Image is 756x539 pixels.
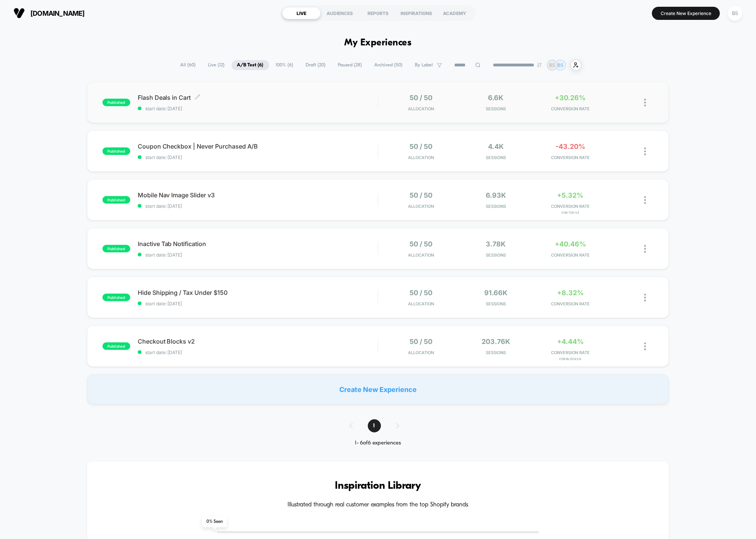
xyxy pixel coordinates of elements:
span: Allocation [408,204,434,209]
span: +4.44% [557,338,584,345]
span: Sessions [461,106,532,111]
span: Sessions [461,204,532,209]
span: 50 / 50 [410,338,433,345]
button: [DOMAIN_NAME] [11,7,87,19]
span: start date: [DATE] [138,155,378,160]
span: Flash Deals in Cart [138,94,378,101]
span: 50 / 50 [410,289,433,297]
span: Sessions [461,252,532,258]
span: CONVERSION RATE [535,106,606,111]
img: close [644,342,646,350]
span: 3.78k [486,240,506,248]
span: 50 / 50 [410,143,433,150]
span: for Top v2 [535,211,606,215]
span: +8.32% [557,289,584,297]
span: +30.26% [555,94,586,102]
img: close [644,147,646,155]
div: 1 - 6 of 6 experiences [342,440,414,446]
span: CONVERSION RATE [535,301,606,306]
img: close [644,294,646,302]
img: close [644,245,646,253]
span: 50 / 50 [410,240,433,248]
span: 50 / 50 [410,191,433,199]
span: +5.32% [557,191,584,199]
span: Draft ( 20 ) [300,60,331,70]
span: Mobile Nav Image Slider v3 [138,191,378,199]
span: 100% ( 6 ) [270,60,299,70]
span: CONVERSION RATE [535,204,606,209]
span: Coupon Checkbox | Never Purchased A/B [138,143,378,150]
img: Visually logo [14,8,25,19]
div: AUDIENCES [321,7,359,19]
div: Create New Experience [87,374,669,404]
span: 6.6k [488,94,504,102]
span: Inactive Tab Notification [138,240,378,248]
span: CONVERSION RATE [535,252,606,258]
span: Allocation [408,106,434,111]
span: Checkout Blocks v2 [138,338,378,345]
span: 6.93k [486,191,506,199]
span: published [102,342,130,350]
span: By Label [415,62,433,68]
h3: Inspiration Library [110,480,647,492]
span: Live ( 12 ) [203,60,230,70]
p: BS [557,62,563,68]
span: published [102,147,130,155]
span: Allocation [408,301,434,306]
div: INSPIRATIONS [397,7,435,19]
div: BS [728,6,742,21]
img: close [644,196,646,204]
span: Allocation [408,252,434,258]
span: start date: [DATE] [138,106,378,111]
img: end [537,63,542,67]
span: start date: [DATE] [138,203,378,209]
span: start date: [DATE] [138,350,378,355]
img: close [644,99,646,107]
span: 50 / 50 [410,94,433,102]
div: REPORTS [359,7,397,19]
span: -43.20% [556,143,585,150]
h4: Illustrated through real customer examples from the top Shopify brands [110,501,647,509]
span: Allocation [408,155,434,160]
span: Sessions [461,301,532,306]
span: [DOMAIN_NAME] [30,9,85,17]
p: BS [549,62,555,68]
span: start date: [DATE] [138,252,378,258]
span: Hide Shipping / Tax Under $150 [138,289,378,296]
span: Paused ( 28 ) [333,60,368,70]
span: published [102,99,130,106]
button: Create New Experience [652,7,720,20]
span: 4.4k [488,143,504,150]
span: 203.76k [482,338,510,345]
span: Sessions [461,350,532,355]
div: ACADEMY [435,7,474,19]
span: +40.46% [555,240,586,248]
span: start date: [DATE] [138,301,378,306]
span: CONVERSION RATE [535,155,606,160]
span: All ( 60 ) [175,60,202,70]
span: for Blocks B [535,357,606,361]
span: published [102,294,130,301]
span: Sessions [461,155,532,160]
span: A/B Test ( 6 ) [232,60,269,70]
h1: My Experiences [345,38,412,48]
div: LIVE [282,7,321,19]
span: CONVERSION RATE [535,350,606,355]
span: published [102,245,130,252]
span: published [102,196,130,204]
span: 0 % Seen [202,516,227,527]
span: Archived ( 50 ) [369,60,408,70]
button: BS [726,6,745,21]
span: 1 [368,419,381,432]
span: 91.66k [484,289,508,297]
span: Allocation [408,350,434,355]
